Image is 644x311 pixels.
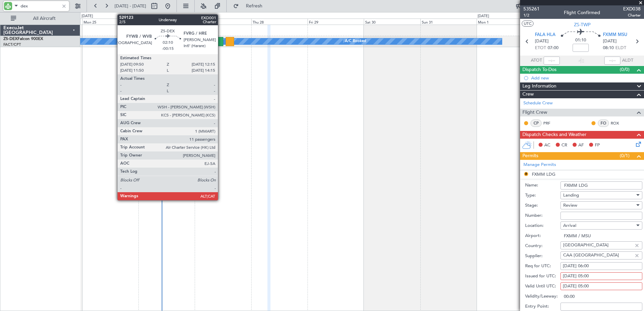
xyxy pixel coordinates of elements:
span: Landing [563,192,579,198]
div: Flight Confirmed [564,9,600,16]
span: Dispatch Checks and Weather [522,131,586,139]
span: Crew [522,91,534,98]
div: [DATE] 06:00 [563,263,640,270]
span: Permits [522,152,538,160]
span: Dispatch To-Dos [522,66,556,74]
div: CP [530,119,542,127]
input: Type something... [563,240,632,250]
span: Charter [623,12,641,18]
span: (0/0) [620,66,630,73]
span: FALA HLA [535,32,555,38]
span: 07:00 [548,45,558,51]
label: Stage: [525,202,560,209]
label: Issued for UTC: [525,273,560,280]
label: Entry Point: [525,303,560,310]
div: Add new [531,75,641,81]
span: ZS-DEX [3,37,18,41]
div: Sat 30 [364,19,420,25]
label: Req for UTC: [525,263,560,270]
button: UTC [522,21,534,27]
div: Mon 1 [477,19,533,25]
label: Supplier: [525,253,560,260]
span: All Aircraft [18,16,71,21]
label: Type: [525,192,560,199]
span: ALDT [622,57,633,64]
span: Flight Crew [522,109,547,116]
label: Name: [525,182,560,189]
button: Refresh [230,1,270,11]
span: 535261 [523,5,540,12]
span: (0/1) [620,152,630,159]
a: ZS-DEXFalcon 900EX [3,37,43,41]
span: FP [595,142,600,149]
div: Tue 26 [138,19,195,25]
span: CR [561,142,567,149]
div: Wed 27 [195,19,251,25]
span: EXD038 [623,5,641,12]
input: --:-- [544,57,560,65]
div: [DATE] 05:00 [563,283,640,290]
div: FO [598,119,609,127]
a: FACT/CPT [3,42,21,47]
span: ZS-TWP [574,21,590,28]
input: Type something... [563,250,632,260]
span: Arrival [563,222,576,229]
div: [DATE] [82,13,93,19]
span: Review [563,202,577,208]
span: 08:10 [603,45,614,51]
label: Valid Until UTC: [525,283,560,290]
div: [DATE] [478,13,489,19]
span: ATOT [531,57,542,64]
label: Country: [525,243,560,249]
a: ROX [611,120,626,126]
div: A/C Booked [345,36,366,46]
button: All Aircraft [7,13,73,24]
a: PRF [543,120,558,126]
span: 01:10 [575,37,586,44]
label: Location: [525,222,560,229]
span: AC [544,142,550,149]
span: [DATE] [603,38,617,45]
div: Fri 29 [308,19,364,25]
div: Sun 31 [420,19,477,25]
label: Validity/Leeway: [525,293,560,300]
span: Leg Information [522,82,556,90]
span: ELDT [615,45,626,51]
span: 1/2 [523,12,540,18]
span: [DATE] [535,38,549,45]
span: [DATE] - [DATE] [115,3,146,9]
span: ETOT [535,45,546,51]
div: [DATE] 05:00 [563,273,640,280]
div: Thu 28 [251,19,308,25]
span: Refresh [240,4,268,8]
div: Mon 25 [82,19,138,25]
a: Schedule Crew [523,100,553,107]
label: Airport: [525,233,560,239]
span: AF [578,142,584,149]
a: Manage Permits [523,162,556,168]
span: FXMM MSU [603,32,627,38]
label: Number: [525,212,560,219]
input: A/C (Reg. or Type) [21,1,59,11]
